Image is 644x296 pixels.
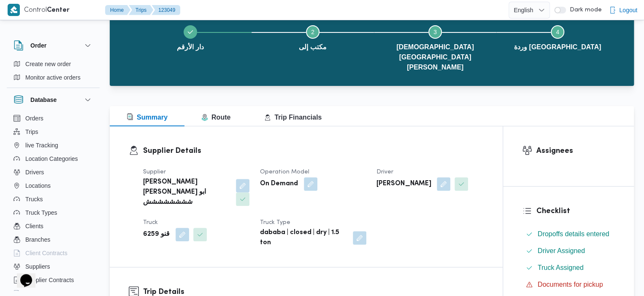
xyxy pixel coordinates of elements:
[25,59,71,69] span: Create new order
[10,206,96,219] button: Truck Types
[10,233,96,246] button: Branches
[538,247,585,254] span: Driver Assigned
[7,112,100,294] div: Database
[260,169,309,175] span: Operation Model
[619,5,637,15] span: Logout
[7,57,100,88] div: Order
[522,227,615,241] button: Dropoffs details entered
[25,208,57,218] span: Truck Types
[252,15,374,59] button: مكتب إلى
[374,15,496,79] button: [DEMOGRAPHIC_DATA][GEOGRAPHIC_DATA][PERSON_NAME]
[522,278,615,291] button: Documents for pickup
[25,72,81,83] span: Monitor active orders
[143,229,170,240] b: قنو 6259
[260,228,347,248] b: dababa | closed | dry | 1.5 ton
[376,179,431,189] b: [PERSON_NAME]
[538,264,584,271] span: Truck Assigned
[10,139,96,152] button: live Tracking
[10,71,96,84] button: Monitor active orders
[25,275,74,285] span: Supplier Contracts
[8,4,20,16] img: X8yXhbKr1z7QwAAAABJRU5ErkJggg==
[8,262,35,288] iframe: chat widget
[10,57,96,71] button: Create new order
[260,179,298,189] b: On Demand
[496,15,619,59] button: وردة [GEOGRAPHIC_DATA]
[201,114,230,121] span: Route
[25,167,44,177] span: Drivers
[25,248,68,258] span: Client Contracts
[25,261,50,272] span: Suppliers
[10,125,96,139] button: Trips
[14,95,93,105] button: Database
[299,42,326,52] span: مكتب إلى
[566,7,601,13] span: Dark mode
[376,169,393,175] span: Driver
[143,220,158,225] span: Truck
[143,177,230,208] b: [PERSON_NAME] [PERSON_NAME] ابو شششششششش
[538,263,584,273] span: Truck Assigned
[105,5,130,15] button: Home
[143,145,484,157] h3: Supplier Details
[10,192,96,206] button: Trucks
[10,165,96,179] button: Drivers
[47,7,70,13] b: Center
[10,112,96,125] button: Orders
[522,244,615,258] button: Driver Assigned
[536,145,615,157] h3: Assignees
[25,113,43,123] span: Orders
[143,169,166,175] span: Supplier
[152,5,180,15] button: 123049
[14,40,93,51] button: Order
[538,281,603,288] span: Documents for pickup
[538,230,609,237] span: Dropoffs details entered
[514,42,601,52] span: وردة [GEOGRAPHIC_DATA]
[30,40,46,51] h3: Order
[187,29,194,35] svg: Step 1 is complete
[10,219,96,233] button: Clients
[10,179,96,192] button: Locations
[10,260,96,273] button: Suppliers
[25,235,50,245] span: Branches
[10,246,96,260] button: Client Contracts
[538,229,609,239] span: Dropoffs details entered
[25,140,58,150] span: live Tracking
[25,127,38,137] span: Trips
[606,2,641,19] button: Logout
[129,15,252,59] button: دار الأرقم
[538,246,585,256] span: Driver Assigned
[522,261,615,275] button: Truck Assigned
[129,5,153,15] button: Trips
[433,29,437,35] span: 3
[260,220,290,225] span: Truck Type
[264,114,322,121] span: Trip Financials
[536,205,615,217] h3: Checklist
[556,29,559,35] span: 4
[10,152,96,165] button: Location Categories
[25,194,43,204] span: Trucks
[25,181,51,191] span: Locations
[10,273,96,287] button: Supplier Contracts
[381,42,490,72] span: [DEMOGRAPHIC_DATA][GEOGRAPHIC_DATA][PERSON_NAME]
[311,29,314,35] span: 2
[25,221,43,231] span: Clients
[30,95,57,105] h3: Database
[25,154,78,164] span: Location Categories
[538,280,603,290] span: Documents for pickup
[177,42,203,52] span: دار الأرقم
[127,114,168,121] span: Summary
